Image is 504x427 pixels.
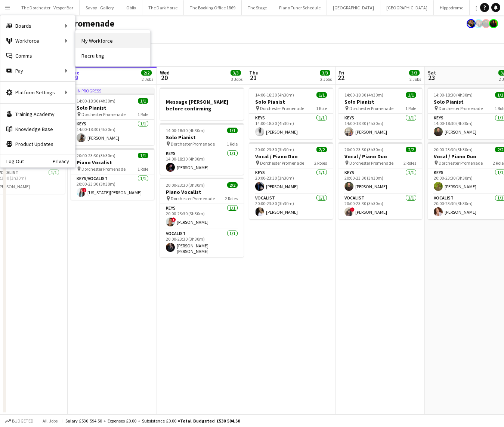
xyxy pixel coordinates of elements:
span: 20 [159,73,170,82]
h3: Solo Pianist [160,134,244,141]
button: [GEOGRAPHIC_DATA] [380,0,434,15]
div: Platform Settings [0,85,75,100]
span: Dorchester Promenade [260,106,304,111]
span: Dorchester Promenade [81,112,126,117]
span: 2 Roles [225,196,238,201]
span: Total Budgeted £530 594.50 [180,418,240,424]
div: Salary £530 594.50 + Expenses £0.00 + Subsistence £0.00 = [65,418,240,424]
span: Dorchester Promenade [81,166,126,172]
span: 1/1 [138,98,148,104]
span: Wed [160,69,170,76]
app-card-role: Keys/Vocalist1/120:00-23:30 (3h30m)![US_STATE][PERSON_NAME] [71,174,154,200]
h3: Piano Vocalist [160,189,244,195]
span: Dorchester Promenade [439,160,483,166]
app-user-avatar: Celine Amara [489,19,498,28]
h3: Solo Pianist [249,98,333,105]
span: 14:00-18:30 (4h30m) [166,128,205,133]
span: 1 Role [405,106,416,111]
span: Dorchester Promenade [171,141,215,147]
span: 14:00-18:30 (4h30m) [434,92,473,98]
div: 14:00-18:30 (4h30m)1/1Solo Pianist Dorchester Promenade1 RoleKeys1/114:00-18:30 (4h30m)[PERSON_NAME] [160,123,244,175]
span: ! [82,188,87,192]
span: 1 Role [316,106,327,111]
span: 14:00-18:30 (4h30m) [344,92,383,98]
app-job-card: 20:00-23:30 (3h30m)2/2Vocal / Piano Duo Dorchester Promenade2 RolesKeys1/120:00-23:30 (3h30m)[PER... [338,142,422,219]
span: 2/2 [406,147,416,152]
a: My Workforce [75,33,150,48]
span: 20:00-23:30 (3h30m) [77,153,115,158]
h3: Vocal / Piano Duo [249,153,333,160]
a: Training Academy [0,107,75,122]
a: Log Out [0,158,24,164]
a: Product Updates [0,137,75,152]
app-card-role: Keys1/114:00-18:30 (4h30m)[PERSON_NAME] [249,114,333,139]
span: 20:00-23:30 (3h30m) [434,147,473,152]
app-card-role: Vocalist1/120:00-23:30 (3h30m)[PERSON_NAME] [PERSON_NAME] [160,229,244,257]
a: Comms [0,48,75,63]
span: 22 [337,73,344,82]
span: Thu [249,69,259,76]
span: 2 Roles [403,160,416,166]
span: 3/3 [409,70,420,76]
app-user-avatar: Rosie Skuse [467,19,476,28]
span: 3/3 [320,70,330,76]
div: In progress [71,88,154,94]
button: Budgeted [4,417,35,425]
app-card-role: Vocalist1/120:00-23:30 (3h30m)![PERSON_NAME] [338,194,422,219]
h3: Solo Pianist [71,104,154,111]
span: 3/3 [231,70,241,76]
app-card-role: Keys1/114:00-18:30 (4h30m)[PERSON_NAME] [160,149,244,175]
button: Piano Tuner Schedule [273,0,327,15]
span: 20:00-23:30 (3h30m) [344,147,383,152]
button: The Stage [242,0,273,15]
app-user-avatar: Celine Amara [482,19,491,28]
span: 2/2 [227,182,238,188]
span: 2/2 [141,70,152,76]
span: 1/1 [138,153,148,158]
span: 20:00-23:30 (3h30m) [255,147,294,152]
span: 20:00-23:30 (3h30m) [166,182,205,188]
app-card-role: Keys1/114:00-18:30 (4h30m)[PERSON_NAME] [71,120,154,145]
app-card-role: Keys1/114:00-18:30 (4h30m)[PERSON_NAME] [338,114,422,139]
span: 14:00-18:30 (4h30m) [77,98,115,104]
button: Oblix [120,0,142,15]
div: Boards [0,18,75,33]
app-job-card: 14:00-18:30 (4h30m)1/1Solo Pianist Dorchester Promenade1 RoleKeys1/114:00-18:30 (4h30m)[PERSON_NAME] [338,88,422,139]
button: Savoy - Gallery [80,0,120,15]
span: All jobs [41,418,59,424]
app-user-avatar: Rosie Skuse [474,19,483,28]
h3: Message [PERSON_NAME] before confirming [160,98,244,112]
div: Pay [0,63,75,78]
h3: Solo Pianist [338,98,422,105]
span: Dorchester Promenade [260,160,304,166]
span: 1 Role [137,112,148,117]
app-job-card: 20:00-23:30 (3h30m)2/2Vocal / Piano Duo Dorchester Promenade2 RolesKeys1/120:00-23:30 (3h30m)[PER... [249,142,333,219]
app-job-card: 20:00-23:30 (3h30m)1/1Piano Vocalist Dorchester Promenade1 RoleKeys/Vocalist1/120:00-23:30 (3h30m... [71,148,154,200]
span: Dorchester Promenade [171,196,215,201]
button: The Booking Office 1869 [184,0,242,15]
div: 2 Jobs [409,76,421,82]
div: Message [PERSON_NAME] before confirming [160,88,244,120]
span: 14:00-18:30 (4h30m) [255,92,294,98]
span: ! [171,217,176,222]
app-job-card: In progress14:00-18:30 (4h30m)1/1Solo Pianist Dorchester Promenade1 RoleKeys1/114:00-18:30 (4h30m... [71,88,154,145]
app-card-role: Keys1/120:00-23:30 (3h30m)![PERSON_NAME] [160,204,244,229]
app-job-card: 20:00-23:30 (3h30m)2/2Piano Vocalist Dorchester Promenade2 RolesKeys1/120:00-23:30 (3h30m)![PERSO... [160,178,244,257]
button: Hippodrome [434,0,470,15]
span: 21 [248,73,259,82]
span: 1/1 [406,92,416,98]
span: 1 Role [227,141,238,147]
span: 2/2 [316,147,327,152]
div: 2 Jobs [320,76,332,82]
h3: Vocal / Piano Duo [338,153,422,160]
div: Workforce [0,33,75,48]
button: [GEOGRAPHIC_DATA] [327,0,380,15]
span: Budgeted [12,418,34,424]
a: Recruiting [75,48,150,63]
app-job-card: 14:00-18:30 (4h30m)1/1Solo Pianist Dorchester Promenade1 RoleKeys1/114:00-18:30 (4h30m)[PERSON_NAME] [249,88,333,139]
span: 1/1 [316,92,327,98]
